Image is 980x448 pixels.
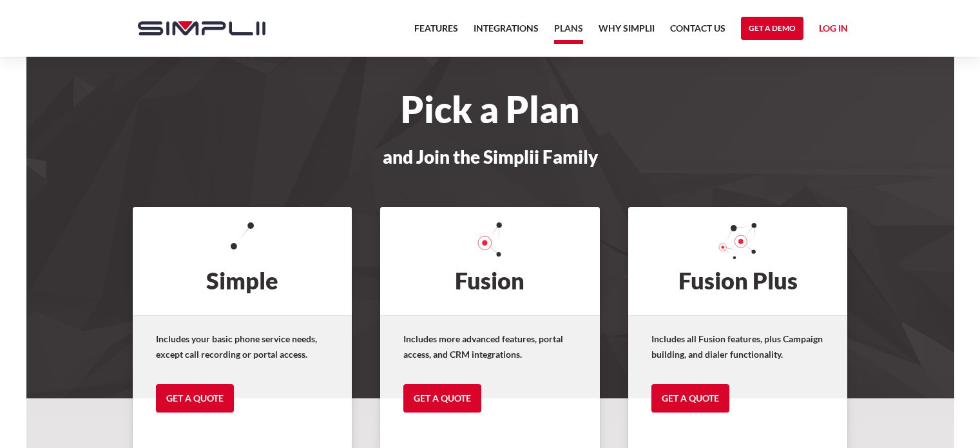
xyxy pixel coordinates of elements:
[133,207,352,315] h2: Simple
[125,147,856,166] h3: and Join the Simplii Family
[554,21,583,44] a: Plans
[651,333,823,360] strong: Includes all Fusion features, plus Campaign building, and dialer functionality.
[156,384,234,413] a: Get a Quote
[651,384,729,413] a: Get a Quote
[474,21,539,44] a: Integrations
[819,21,848,40] a: Log in
[628,207,848,315] h2: Fusion Plus
[414,21,458,44] a: Features
[380,207,600,315] h2: Fusion
[741,17,803,40] a: Get a Demo
[403,333,563,360] strong: Includes more advanced features, portal access, and CRM integrations.
[403,384,481,413] a: Get a Quote
[670,21,725,44] a: Contact US
[125,95,856,124] h1: Pick a Plan
[156,331,329,362] p: Includes your basic phone service needs, except call recording or portal access.
[599,21,655,44] a: Why Simplii
[138,21,265,35] img: Simplii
